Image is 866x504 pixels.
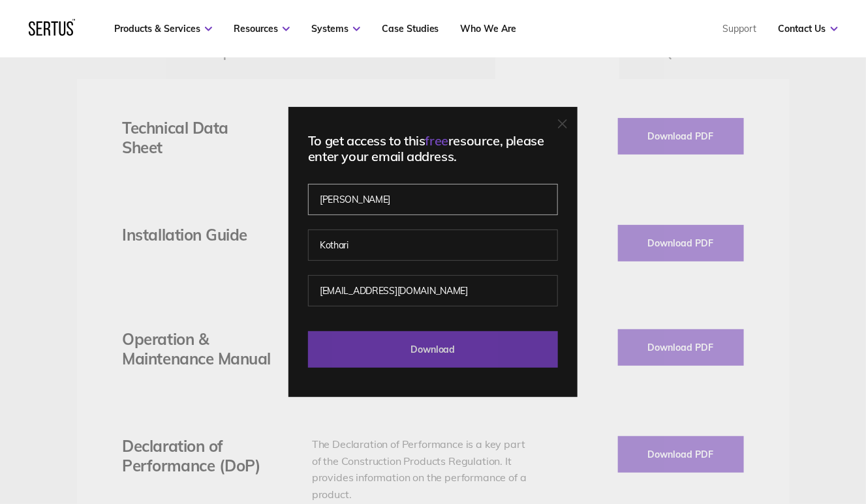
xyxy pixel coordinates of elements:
[308,133,558,164] div: To get access to this resource, please enter your email address.
[308,230,558,261] input: Last name*
[382,23,439,35] a: Case Studies
[461,23,517,35] a: Who We Are
[779,23,838,35] a: Contact Us
[425,132,448,149] span: free
[308,275,558,306] input: Work email address*
[308,331,558,368] input: Download
[234,23,290,35] a: Resources
[723,23,757,35] a: Support
[114,23,212,35] a: Products & Services
[308,184,558,215] input: First name*
[311,23,360,35] a: Systems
